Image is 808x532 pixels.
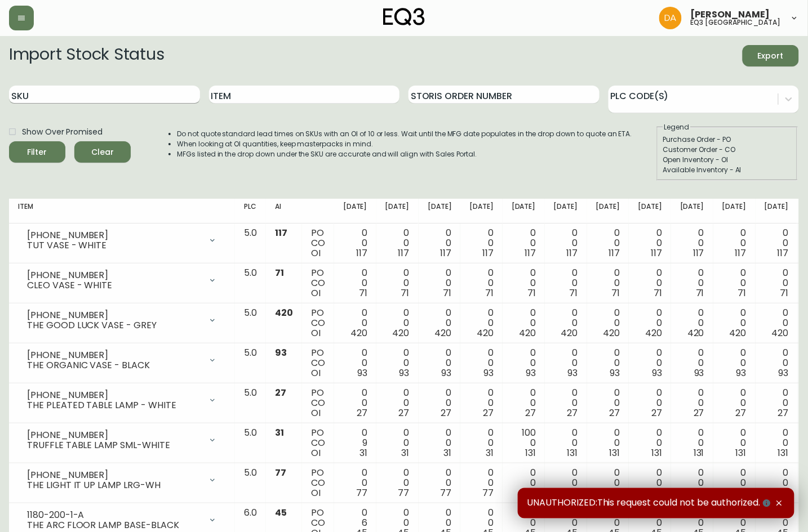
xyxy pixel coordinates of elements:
div: [PHONE_NUMBER] [27,430,201,440]
span: 27 [651,406,662,419]
li: When looking at OI quantities, keep masterpacks in mind. [177,139,632,149]
div: 0 0 [554,228,578,258]
button: Clear [74,141,131,163]
div: [PHONE_NUMBER]TUT VASE - WHITE [18,228,226,253]
span: OI [311,486,321,499]
div: TRUFFLE TABLE LAMP SML-WHITE [27,440,201,450]
span: [PERSON_NAME] [691,10,770,19]
span: 131 [525,446,536,459]
div: 0 0 [469,388,494,418]
span: 71 [738,287,747,299]
span: 45 [275,506,287,519]
span: 420 [275,306,293,319]
td: 5.0 [235,223,266,263]
div: Filter [28,145,47,159]
span: 71 [696,287,704,299]
span: 93 [610,366,620,379]
span: 71 [401,287,410,299]
span: 27 [567,406,578,419]
div: 0 0 [343,468,367,498]
h5: eq3 [GEOGRAPHIC_DATA] [691,19,781,26]
span: 93 [526,366,536,379]
div: 0 0 [385,268,410,298]
span: 93 [652,366,662,379]
span: 93 [736,366,747,379]
span: 27 [778,406,789,419]
span: 420 [561,327,578,339]
span: 420 [435,327,452,339]
div: TUT VASE - WHITE [27,240,201,251]
span: 420 [687,327,704,339]
span: 77 [735,486,747,499]
div: 0 0 [722,228,747,258]
div: 0 0 [469,428,494,458]
td: 5.0 [235,423,266,463]
div: 0 0 [554,468,578,498]
div: 0 0 [428,308,452,338]
div: 0 0 [428,348,452,378]
span: 27 [441,406,452,419]
div: 0 0 [722,308,747,338]
div: 0 0 [343,388,367,418]
td: 5.0 [235,463,266,503]
span: 71 [275,266,284,279]
div: 0 0 [428,468,452,498]
span: 27 [275,386,286,399]
div: PO CO [311,468,325,498]
span: 71 [359,287,367,299]
div: 0 0 [469,308,494,338]
div: [PHONE_NUMBER]THE LIGHT IT UP LAMP LRG-WH [18,468,226,493]
span: 420 [519,327,536,339]
th: [DATE] [629,199,671,223]
div: 0 0 [638,468,662,498]
div: PO CO [311,348,325,378]
div: [PHONE_NUMBER] [27,390,201,400]
div: 0 0 [596,428,620,458]
span: 117 [356,247,367,260]
div: [PHONE_NUMBER] [27,230,201,240]
span: 77 [482,486,494,499]
span: 117 [525,247,536,260]
span: 77 [651,486,662,499]
div: 0 0 [765,228,789,258]
div: [PHONE_NUMBER] [27,350,201,360]
div: 0 0 [765,268,789,298]
button: Export [743,45,799,66]
th: [DATE] [419,199,461,223]
span: 131 [651,446,662,459]
div: 0 0 [680,268,704,298]
div: 0 0 [722,428,747,458]
span: 93 [779,366,789,379]
span: 117 [693,247,704,260]
div: 0 0 [722,388,747,418]
div: PO CO [311,228,325,258]
span: 71 [654,287,662,299]
div: 0 0 [554,388,578,418]
div: 0 0 [765,468,789,498]
div: Available Inventory - AI [663,165,792,175]
div: 0 0 [638,228,662,258]
li: Do not quote standard lead times on SKUs with an OI of 10 or less. Wait until the MFG date popula... [177,129,632,139]
span: 131 [610,446,620,459]
div: PO CO [311,388,325,418]
div: 0 0 [469,348,494,378]
span: 27 [694,406,704,419]
div: 0 0 [722,268,747,298]
div: 0 0 [512,468,536,498]
span: OI [311,366,321,379]
th: [DATE] [376,199,419,223]
div: 0 0 [765,428,789,458]
div: [PHONE_NUMBER] [27,270,201,280]
span: 31 [444,446,452,459]
div: 0 0 [385,348,410,378]
span: 71 [570,287,578,299]
span: 27 [610,406,620,419]
div: [PHONE_NUMBER]THE GOOD LUCK VASE - GREY [18,308,226,333]
div: 0 0 [385,468,410,498]
span: 77 [525,486,536,499]
div: 0 0 [638,428,662,458]
th: [DATE] [756,199,798,223]
div: 0 0 [554,308,578,338]
div: THE ARC FLOOR LAMP BASE-BLACK [27,520,201,530]
td: 5.0 [235,383,266,423]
